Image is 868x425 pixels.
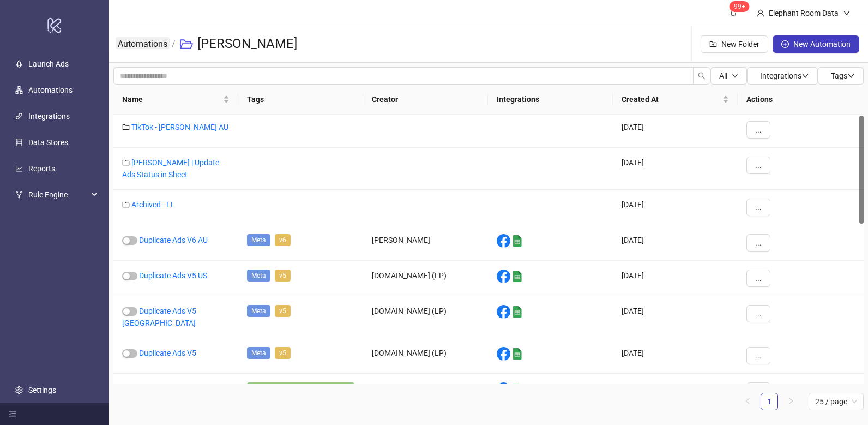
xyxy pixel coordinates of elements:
[781,40,789,48] span: plus-circle
[739,393,756,410] button: left
[613,296,738,338] div: [DATE]
[801,72,809,80] span: down
[197,35,297,53] h3: [PERSON_NAME]
[122,307,196,327] a: Duplicate Ads V5 [GEOGRAPHIC_DATA]
[747,67,818,85] button: Integrationsdown
[730,1,750,12] sup: 1443
[738,85,864,115] th: Actions
[746,270,770,287] button: ...
[764,7,843,19] div: Elephant Room Data
[793,40,851,49] span: New Automation
[116,37,170,49] a: Automations
[131,200,175,209] a: Archived - LL
[172,27,176,62] li: /
[709,40,717,48] span: folder-add
[363,261,488,296] div: [DOMAIN_NAME] (LP)
[613,225,738,261] div: [DATE]
[746,121,770,139] button: ...
[698,72,706,80] span: search
[755,161,762,170] span: ...
[761,393,777,410] a: 1
[9,410,16,418] span: menu-fold
[613,112,738,148] div: [DATE]
[755,309,762,318] span: ...
[746,347,770,364] button: ...
[363,85,488,115] th: Creator
[710,67,747,85] button: Alldown
[275,234,291,246] span: v6
[746,199,770,216] button: ...
[755,351,762,360] span: ...
[122,158,219,179] a: [PERSON_NAME] | Update Ads Status in Sheet
[247,305,270,317] span: Meta
[818,67,864,85] button: Tagsdown
[757,9,764,17] span: user
[488,85,613,115] th: Integrations
[613,190,738,225] div: [DATE]
[139,236,208,244] a: Duplicate Ads V6 AU
[363,296,488,338] div: [DOMAIN_NAME] (LP)
[613,85,738,115] th: Created At
[238,85,363,115] th: Tags
[122,123,130,131] span: folder
[247,347,270,359] span: Meta
[730,9,737,16] span: bell
[247,234,270,246] span: Meta
[613,261,738,296] div: [DATE]
[782,393,800,410] li: Next Page
[28,184,88,206] span: Rule Engine
[15,191,23,199] span: fork
[613,148,738,190] div: [DATE]
[613,338,738,374] div: [DATE]
[744,398,751,404] span: left
[275,347,291,359] span: v5
[782,393,800,410] button: right
[788,398,794,404] span: right
[755,203,762,212] span: ...
[755,274,762,283] span: ...
[180,38,193,51] span: folder-open
[139,349,196,357] a: Duplicate Ads V5
[247,270,270,282] span: Meta
[28,59,69,68] a: Launch Ads
[755,125,762,134] span: ...
[275,305,291,317] span: v5
[113,85,238,115] th: Name
[363,338,488,374] div: [DOMAIN_NAME] (LP)
[28,112,70,121] a: Integrations
[701,35,768,53] button: New Folder
[122,93,221,105] span: Name
[247,382,354,394] span: Dropbox Folder / Asset placement detection
[755,238,762,247] span: ...
[622,93,720,105] span: Created At
[719,71,727,80] span: All
[843,9,851,17] span: down
[732,73,738,79] span: down
[809,393,864,410] div: Page Size
[275,270,291,282] span: v5
[760,71,809,80] span: Integrations
[363,225,488,261] div: [PERSON_NAME]
[721,40,759,49] span: New Folder
[815,393,857,410] span: 25 / page
[739,393,756,410] li: Previous Page
[28,386,56,394] a: Settings
[746,157,770,174] button: ...
[131,123,228,131] a: TikTok - [PERSON_NAME] AU
[746,234,770,252] button: ...
[122,201,130,208] span: folder
[122,159,130,166] span: folder
[139,271,207,280] a: Duplicate Ads V5 US
[761,393,778,410] li: 1
[831,71,855,80] span: Tags
[28,86,73,94] a: Automations
[28,164,55,173] a: Reports
[28,138,68,147] a: Data Stores
[847,72,855,80] span: down
[746,305,770,322] button: ...
[773,35,859,53] button: New Automation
